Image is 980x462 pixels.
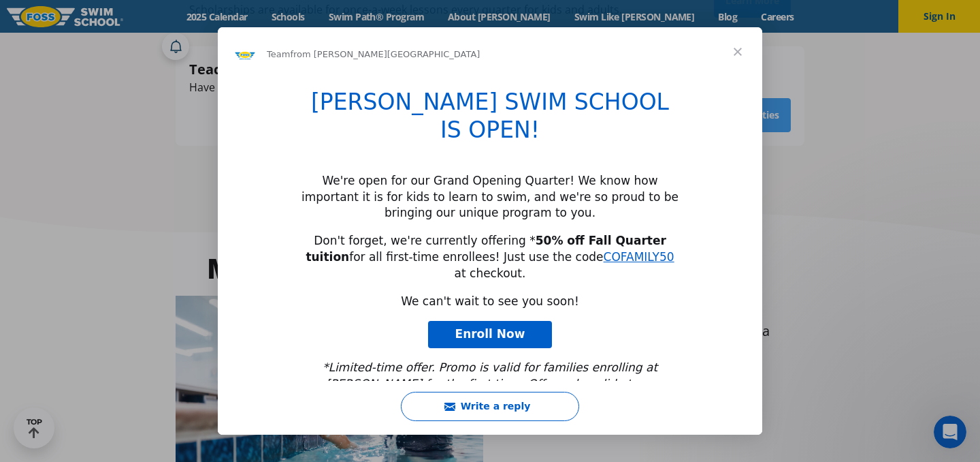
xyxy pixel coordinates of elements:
b: 50% off Fall Quarter tuition [306,234,666,264]
div: We can't wait to see you soon! [301,294,679,310]
span: from [PERSON_NAME][GEOGRAPHIC_DATA] [290,49,480,59]
button: Write a reply [401,392,579,421]
div: Don't forget, we're currently offering * for all first-time enrollees! Just use the code at check... [301,233,679,281]
div: We're open for our Grand Opening Quarter! We know how important it is for kids to learn to swim, ... [301,173,679,221]
a: COFAMILY50 [604,250,674,264]
a: Enroll Now [428,321,553,348]
img: Profile image for Team [234,44,256,65]
h1: [PERSON_NAME] SWIM SCHOOL IS OPEN! [301,89,679,153]
span: Enroll Now [455,327,525,341]
span: Close [713,27,762,76]
i: *Limited-time offer. Promo is valid for families enrolling at [PERSON_NAME] for the first time. O... [323,360,657,407]
span: Team [267,49,290,59]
